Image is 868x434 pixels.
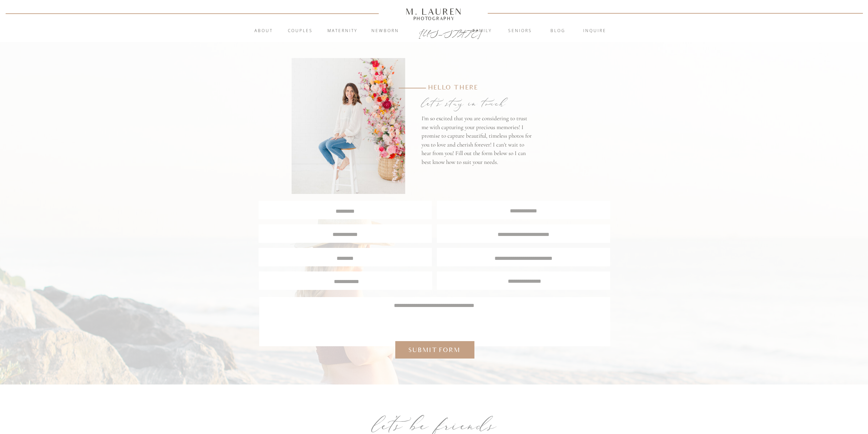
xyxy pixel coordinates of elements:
a: Photography [403,17,466,20]
a: M. Lauren [385,8,483,15]
a: Maternity [324,28,361,34]
a: Family [464,28,501,34]
a: Couples [282,28,319,34]
a: Newborn [367,28,404,34]
a: Seniors [502,28,539,34]
a: [US_STATE] [419,28,450,36]
p: let's stay in touch [422,94,533,112]
p: Hello there [428,83,516,94]
p: I'm so excited that you are considering to trust me with capturing your precious memories! I prom... [422,114,534,172]
a: Submit form [405,346,464,354]
a: About [251,28,277,34]
a: blog [540,28,576,34]
a: inquire [576,28,613,34]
